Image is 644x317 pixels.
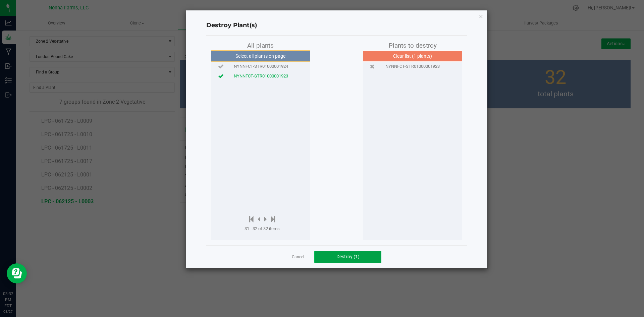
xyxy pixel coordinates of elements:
button: Select all plants on page [209,50,312,62]
span: Destroy (1) [336,254,360,259]
iframe: Resource center [7,263,27,283]
span: Previous [258,218,260,223]
button: Destroy (1) [314,251,381,263]
h4: Destroy Plant(s) [206,21,467,30]
span: Move to first page [249,218,254,223]
span: Select plant to destroy [218,63,224,70]
div: All plants [211,41,310,50]
button: Clear list (1 plants) [362,50,464,62]
div: Plants to destroy [363,41,462,50]
span: Next [264,218,267,223]
span: 31 - 32 of 32 items [245,226,280,231]
span: Move to last page [271,218,275,223]
span: Select plant to destroy [218,73,224,80]
a: Cancel [292,254,304,260]
span: NYNNFCT-STR01000001924 [234,63,288,70]
span: NYNNFCT-STR01000001923 [234,73,288,80]
span: NYNNFCT-STR01000001923 [385,63,440,70]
